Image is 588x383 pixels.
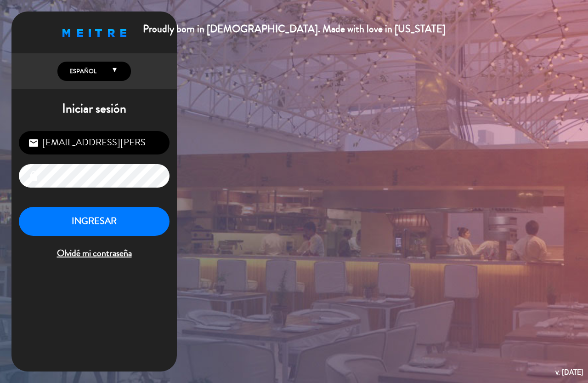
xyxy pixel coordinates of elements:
i: email [28,137,39,149]
input: Correo Electrónico [19,131,170,154]
button: INGRESAR [19,207,170,236]
span: Español [67,67,96,76]
span: Olvidé mi contraseña [19,246,170,261]
h1: Iniciar sesión [11,101,177,117]
div: v. [DATE] [555,366,583,378]
i: lock [28,171,39,182]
